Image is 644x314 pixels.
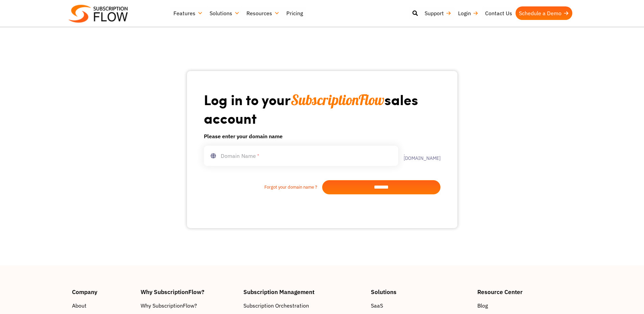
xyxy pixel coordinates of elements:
[72,289,134,295] h4: Company
[516,6,572,20] a: Schedule a Demo
[371,289,471,295] h4: Solutions
[141,301,197,310] span: Why SubscriptionFlow?
[455,6,482,20] a: Login
[398,151,440,161] label: .[DOMAIN_NAME]
[243,301,309,310] span: Subscription Orchestration
[72,301,87,310] span: About
[243,6,283,20] a: Resources
[72,301,134,310] a: About
[141,301,237,310] a: Why SubscriptionFlow?
[371,301,471,310] a: SaaS
[477,301,572,310] a: Blog
[170,6,206,20] a: Features
[141,289,237,295] h4: Why SubscriptionFlow?
[243,289,364,295] h4: Subscription Management
[69,5,128,23] img: Subscriptionflow
[204,184,322,191] a: Forgot your domain name ?
[291,91,384,109] span: SubscriptionFlow
[477,289,572,295] h4: Resource Center
[204,132,440,140] h6: Please enter your domain name
[477,301,488,310] span: Blog
[283,6,306,20] a: Pricing
[371,301,383,310] span: SaaS
[243,301,364,310] a: Subscription Orchestration
[206,6,243,20] a: Solutions
[482,6,516,20] a: Contact Us
[204,91,440,127] h1: Log in to your sales account
[421,6,455,20] a: Support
